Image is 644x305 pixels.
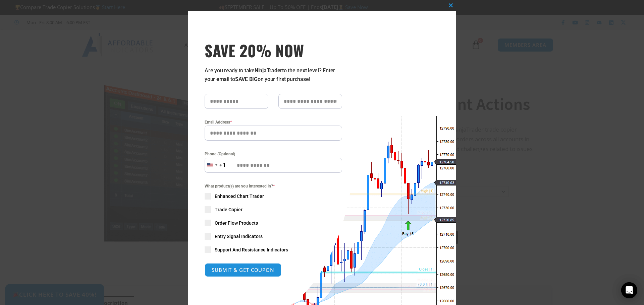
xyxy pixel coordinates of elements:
[235,76,258,82] strong: SAVE BIG
[215,220,258,226] span: Order Flow Products
[621,282,637,298] div: Open Intercom Messenger
[205,41,342,60] span: SAVE 20% NOW
[205,193,342,200] label: Enhanced Chart Trader
[205,220,342,226] label: Order Flow Products
[205,119,342,126] label: Email Address
[205,233,342,240] label: Entry Signal Indicators
[215,233,263,240] span: Entry Signal Indicators
[219,161,226,170] div: +1
[215,246,288,253] span: Support And Resistance Indicators
[205,246,342,253] label: Support And Resistance Indicators
[205,183,342,189] span: What product(s) are you interested in?
[205,151,342,157] label: Phone (Optional)
[205,263,281,277] button: SUBMIT & GET COUPON
[205,206,342,213] label: Trade Copier
[255,67,282,74] strong: NinjaTrader
[215,193,264,200] span: Enhanced Chart Trader
[215,206,243,213] span: Trade Copier
[205,158,226,173] button: Selected country
[205,66,342,84] p: Are you ready to take to the next level? Enter your email to on your first purchase!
